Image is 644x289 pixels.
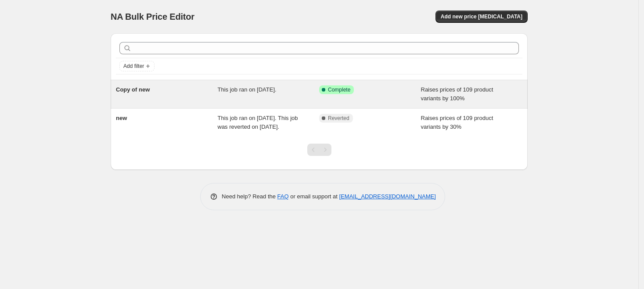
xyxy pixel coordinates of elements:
span: Need help? Read the [222,193,277,200]
span: or email support at [289,193,339,200]
span: Raises prices of 109 product variants by 100% [421,86,493,102]
span: Copy of new [116,86,150,93]
span: Reverted [328,115,349,122]
a: [EMAIL_ADDRESS][DOMAIN_NAME] [339,193,436,200]
span: Add new price [MEDICAL_DATA] [441,13,522,20]
button: Add filter [119,61,155,71]
span: Raises prices of 109 product variants by 30% [421,115,493,130]
span: NA Bulk Price Editor [111,12,194,21]
a: FAQ [277,193,289,200]
nav: Pagination [307,144,331,156]
span: new [116,115,127,121]
span: Complete [328,86,350,93]
span: Add filter [123,63,144,70]
span: This job ran on [DATE]. [218,86,277,93]
span: This job ran on [DATE]. This job was reverted on [DATE]. [218,115,298,130]
button: Add new price [MEDICAL_DATA] [435,11,528,23]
